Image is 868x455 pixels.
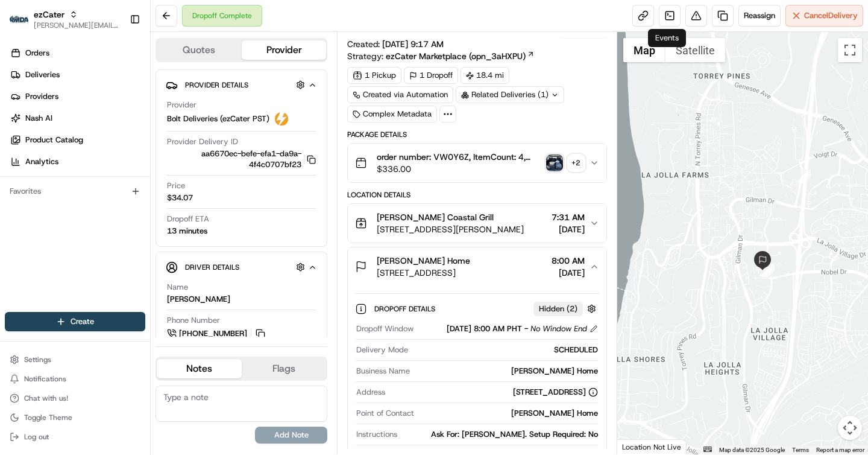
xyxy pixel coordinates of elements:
[85,299,146,308] a: Powered byPylon
[552,223,585,235] span: [DATE]
[274,112,289,126] img: bolt_logo.png
[12,12,36,36] img: Nash
[347,190,606,200] div: Location Details
[107,187,131,197] span: [DATE]
[347,106,437,122] div: Complex Metadata
[413,345,597,355] div: SCHEDULED
[456,86,564,103] div: Related Deliveries (1)
[348,144,606,182] button: order number: VW0Y6Z, ItemCount: 4, itemDescriptions: 1 Quesadilla Platter, 1 Work Perks Catering...
[100,187,104,197] span: •
[12,208,31,227] img: Jandy Espique
[461,67,509,84] div: 18.4 mi
[24,355,51,364] span: Settings
[761,264,775,277] div: 6
[356,408,414,419] span: Point of Contact
[404,67,458,84] div: 1 Dropoff
[792,447,809,453] a: Terms
[24,220,34,230] img: 1736555255976-a54dd68f-1ca7-489b-9aae-adbdc363a1c4
[167,136,238,147] span: Provider Delivery ID
[785,5,863,27] button: CancelDelivery
[24,432,49,442] span: Log out
[10,16,29,24] img: ezCater
[744,10,775,21] span: Reassign
[5,87,150,106] a: Providers
[5,312,145,331] button: Create
[797,170,811,183] div: 4
[347,38,444,50] span: Created:
[546,154,563,171] img: photo_proof_of_pickup image
[167,214,209,224] span: Dropoff ETA
[5,409,145,426] button: Toggle Theme
[24,188,34,197] img: 1736555255976-a54dd68f-1ca7-489b-9aae-adbdc363a1c4
[12,48,219,68] p: Welcome 👋
[167,192,193,203] span: $34.07
[374,304,438,314] span: Dropoff Details
[157,359,242,378] button: Notes
[167,226,207,237] div: 13 minutes
[377,267,470,279] span: [STREET_ADDRESS]
[5,351,145,368] button: Settings
[167,294,230,305] div: [PERSON_NAME]
[242,359,327,378] button: Flags
[242,40,327,60] button: Provider
[12,176,31,195] img: Asif Zaman Khan
[167,282,188,293] span: Name
[37,220,98,229] span: [PERSON_NAME]
[347,130,606,139] div: Package Details
[386,50,535,62] a: ezCater Marketplace (opn_3aHXPU)
[513,387,598,398] div: [STREET_ADDRESS]
[34,8,64,21] button: ezCater
[530,323,587,334] span: No Window End
[617,439,687,454] div: Location Not Live
[166,257,317,277] button: Driver Details
[167,180,185,191] span: Price
[386,50,526,62] span: ezCater Marketplace (opn_3aHXPU)
[447,323,522,334] span: [DATE] 8:00 AM PHT
[5,152,150,171] a: Analytics
[25,156,58,167] span: Analytics
[97,265,198,287] a: 💻API Documentation
[838,416,862,440] button: Map camera controls
[54,115,198,127] div: Start new chat
[205,119,219,133] button: Start new chat
[347,67,401,84] div: 1 Pickup
[157,40,242,60] button: Quotes
[402,429,597,440] div: Ask For: [PERSON_NAME]. Setup Required: No
[5,130,150,150] a: Product Catalog
[107,220,131,229] span: [DATE]
[167,315,220,326] span: Phone Number
[5,5,125,34] button: ezCaterezCater[PERSON_NAME][EMAIL_ADDRESS][DOMAIN_NAME]
[648,29,686,47] div: Events
[5,43,150,63] a: Orders
[5,390,145,407] button: Chat with us!
[71,316,94,327] span: Create
[12,271,22,281] div: 📗
[804,10,858,21] span: Cancel Delivery
[54,127,166,137] div: We're available if you need us!
[552,211,585,223] span: 7:31 AM
[25,113,52,124] span: Nash AI
[102,271,112,281] div: 💻
[25,69,60,80] span: Deliveries
[347,50,535,62] div: Strategy:
[100,220,104,229] span: •
[24,393,68,403] span: Chat with us!
[738,5,781,27] button: Reassign
[703,447,712,452] button: Keyboard shortcuts
[759,263,773,276] div: 5
[348,247,606,286] button: [PERSON_NAME] Home[STREET_ADDRESS]8:00 AM[DATE]
[838,38,862,62] button: Toggle fullscreen view
[167,148,316,170] button: aa6670ec-befe-efa1-da9a-4f4c0707bf23
[12,115,34,137] img: 1736555255976-a54dd68f-1ca7-489b-9aae-adbdc363a1c4
[25,48,49,59] span: Orders
[5,371,145,387] button: Notifications
[37,187,98,197] span: [PERSON_NAME]
[7,265,97,287] a: 📗Knowledge Base
[167,100,197,110] span: Provider
[5,428,145,445] button: Log out
[377,255,470,267] span: [PERSON_NAME] Home
[347,86,453,103] a: Created via Automation
[377,223,524,235] span: [STREET_ADDRESS][PERSON_NAME]
[539,304,577,314] span: Hidden ( 2 )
